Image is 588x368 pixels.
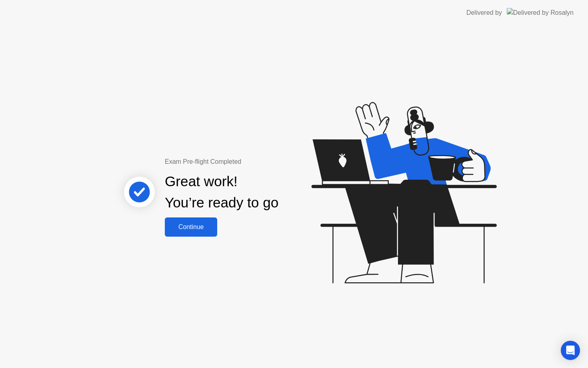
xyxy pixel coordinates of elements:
[466,8,502,18] div: Delivered by
[165,157,330,167] div: Exam Pre-flight Completed
[507,8,574,17] img: Delivered by Rosalyn
[561,341,580,360] div: Open Intercom Messenger
[165,217,217,237] button: Continue
[167,223,215,231] div: Continue
[165,171,278,213] div: Great work! You’re ready to go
